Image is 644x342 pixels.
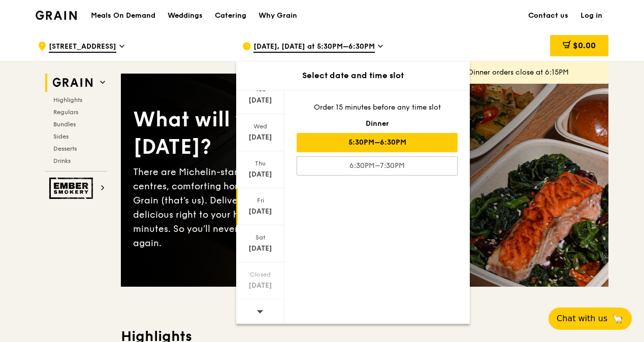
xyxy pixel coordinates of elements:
[238,132,283,143] div: [DATE]
[522,1,574,31] a: Contact us
[238,95,283,106] div: [DATE]
[53,157,71,164] span: Drinks
[162,1,209,31] a: Weddings
[297,119,458,129] div: Dinner
[133,165,365,250] div: There are Michelin-star restaurants, hawker centres, comforting home-cooked classics… and Grain (...
[53,133,69,140] span: Sides
[49,74,96,92] img: Grain web logo
[238,281,283,291] div: [DATE]
[573,41,596,50] span: $0.00
[36,11,77,20] img: Grain
[53,145,77,152] span: Desserts
[238,244,283,254] div: [DATE]
[238,159,283,167] div: Thu
[236,70,470,82] div: Select date and time slot
[252,1,303,31] a: Why Grain
[574,1,608,31] a: Log in
[549,307,632,330] button: Chat with us🦙
[238,207,283,217] div: [DATE]
[259,1,297,31] div: Why Grain
[238,196,283,204] div: Fri
[468,67,600,78] div: Dinner orders close at 6:15PM
[557,313,607,325] span: Chat with us
[168,1,203,31] div: Weddings
[53,121,76,128] span: Bundles
[53,109,78,116] span: Regulars
[238,169,283,180] div: [DATE]
[53,96,82,104] span: Highlights
[297,133,458,152] div: 5:30PM–6:30PM
[133,106,365,161] div: What will you eat [DATE]?
[215,1,246,31] div: Catering
[253,42,375,53] span: [DATE], [DATE] at 5:30PM–6:30PM
[238,270,283,279] div: Closed
[209,1,252,31] a: Catering
[238,233,283,242] div: Sat
[238,122,283,130] div: Wed
[49,178,96,199] img: Ember Smokery web logo
[91,11,155,21] h1: Meals On Demand
[297,156,458,176] div: 6:30PM–7:30PM
[297,102,458,113] div: Order 15 minutes before any time slot
[611,313,624,325] span: 🦙
[49,42,116,53] span: [STREET_ADDRESS]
